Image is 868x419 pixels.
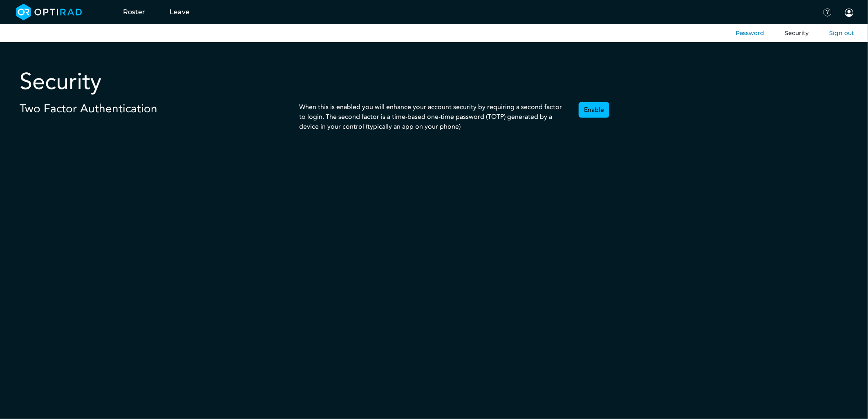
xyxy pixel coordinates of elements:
[20,68,101,96] h2: Security
[16,4,82,20] img: brand-opti-rad-logos-blue-and-white-d2f68631ba2948856bd03f2d395fb146ddc8fb01b4b6e9315ea85fa773367...
[294,102,574,131] div: When this is enabled you will enhance your account security by requiring a second factor to login...
[579,102,609,118] button: Enable
[736,29,764,37] a: Password
[20,102,157,128] h3: Two Factor Authentication
[829,29,854,38] button: Sign out
[785,29,809,37] a: Security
